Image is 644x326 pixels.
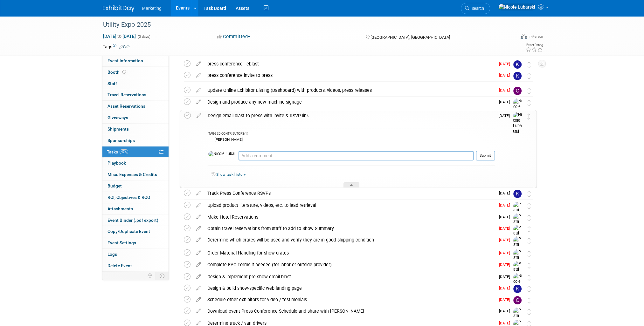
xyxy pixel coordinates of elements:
[102,180,169,192] a: Budget
[193,202,204,208] a: edit
[204,248,495,258] div: Order Material Handling for show crates
[499,226,513,231] span: [DATE]
[513,98,523,121] img: Nicole Lubarski
[102,215,169,226] a: Event Binder (.pdf export)
[208,151,235,157] img: Nicole Lubarski
[137,35,150,39] span: (3 days)
[370,35,450,40] span: [GEOGRAPHIC_DATA], [GEOGRAPHIC_DATA]
[193,87,204,93] a: edit
[121,70,127,74] span: Booth not reserved yet
[499,191,513,195] span: [DATE]
[208,132,495,137] div: TAGGED CONTRIBUTORS
[499,251,513,255] span: [DATE]
[528,226,531,232] i: Move task
[107,229,150,234] span: Copy/Duplicate Event
[469,6,484,11] span: Search
[102,67,169,78] a: Booth
[119,45,130,49] a: Edit
[204,223,495,234] div: Obtain travel reservations from staff to add to Show Summary
[107,240,136,245] span: Event Settings
[528,191,531,197] i: Move task
[102,158,169,169] a: Playbook
[193,285,204,291] a: edit
[498,3,536,10] img: Nicole Lubarski
[193,113,204,119] a: edit
[513,236,523,259] img: Patti Baxter
[204,234,495,245] div: Determine which crates will be used and verify they are in good shipping condition
[204,110,495,121] div: Design email blast to press with invite & RSVP link
[499,238,513,242] span: [DATE]
[193,274,204,280] a: edit
[102,169,169,180] a: Misc. Expenses & Credits
[102,237,169,248] a: Event Settings
[193,61,204,67] a: edit
[193,320,204,326] a: edit
[204,259,495,270] div: Complete EAC Forms if needed (for labor or outside provider)
[107,70,127,75] span: Booth
[499,113,513,118] span: [DATE]
[193,226,204,231] a: edit
[102,203,169,214] a: Attachments
[107,195,150,200] span: ROI, Objectives & ROO
[107,160,126,166] span: Playbook
[528,215,531,221] i: Move task
[513,285,522,293] img: Katie Hein
[521,34,527,39] img: Format-Inperson.png
[193,237,204,243] a: edit
[527,113,530,119] i: Move task
[204,306,495,316] div: Download event Press Conference Schedule and share with [PERSON_NAME]
[142,6,162,11] span: Marketing
[213,137,243,142] div: [PERSON_NAME]
[528,34,543,39] div: In-Person
[103,33,136,39] span: [DATE] [DATE]
[107,172,157,177] span: Misc. Expenses & Credits
[204,294,495,305] div: Schedule other exhibitors for video / testimonials
[513,273,523,296] img: Nicole Lubarski
[107,263,132,268] span: Delete Event
[116,34,122,39] span: to
[528,73,531,79] i: Move task
[102,226,169,237] a: Copy/Duplicate Event
[102,101,169,112] a: Asset Reservations
[513,225,523,248] img: Patti Baxter
[528,62,531,68] i: Move task
[107,252,117,257] span: Logs
[204,212,495,222] div: Make Hotel Reservations
[528,262,531,268] i: Move task
[216,172,246,177] a: Show task history
[499,297,513,302] span: [DATE]
[193,190,204,196] a: edit
[204,97,495,107] div: Design and produce any new machine signage
[513,60,522,69] img: Katie Hein
[244,132,248,135] span: (1)
[499,321,513,325] span: [DATE]
[204,188,495,199] div: Track Press Conference RSVPs
[107,126,129,132] span: Shipments
[528,309,531,315] i: Move task
[499,62,513,66] span: [DATE]
[499,73,513,78] span: [DATE]
[103,44,130,50] td: Tags
[103,5,135,12] img: ExhibitDay
[499,262,513,267] span: [DATE]
[102,260,169,271] a: Delete Event
[107,149,128,154] span: Tasks
[528,238,531,244] i: Move task
[478,33,543,43] div: Event Format
[102,192,169,203] a: ROI, Objectives & ROO
[107,138,135,143] span: Sponsorships
[107,104,145,109] span: Asset Reservations
[107,218,158,223] span: Event Binder (.pdf export)
[476,151,495,160] button: Submit
[102,55,169,66] a: Event Information
[102,89,169,100] a: Travel Reservations
[193,99,204,105] a: edit
[120,149,128,154] span: 47%
[499,275,513,279] span: [DATE]
[525,44,543,47] div: Event Rating
[102,135,169,146] a: Sponsorships
[513,202,523,224] img: Patti Baxter
[204,271,495,282] div: Design & implement pre-show email blast
[107,183,122,188] span: Budget
[499,88,513,92] span: [DATE]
